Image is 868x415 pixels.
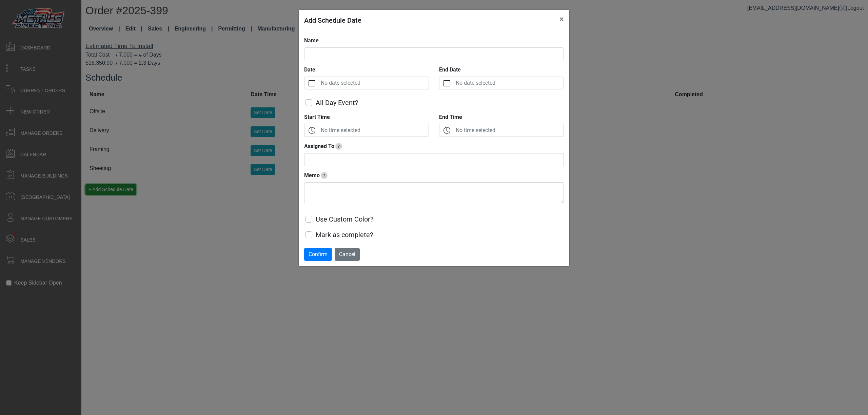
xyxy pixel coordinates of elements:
[316,214,373,224] label: Use Custom Color?
[454,124,564,137] label: No time selected
[316,230,373,240] label: Mark as complete?
[439,114,462,120] strong: End Time
[321,172,328,179] span: Notes or Instructions for date - ex. 'Date was rescheduled by vendor'
[304,248,332,261] button: Confirm
[304,124,319,137] button: clock
[304,66,315,73] strong: Date
[454,77,564,89] label: No date selected
[304,114,330,120] strong: Start Time
[304,37,319,44] strong: Name
[319,77,429,89] label: No date selected
[439,66,461,73] strong: End Date
[439,77,454,89] button: calendar
[554,10,569,29] button: Close
[439,124,454,137] button: clock
[335,143,342,150] span: Track who this date is assigned to this date - delviery driver, install crew, etc
[443,127,450,134] svg: clock
[304,15,361,25] h5: Add Schedule Date
[309,127,315,134] svg: clock
[316,98,358,108] label: All Day Event?
[335,248,360,261] button: Cancel
[304,143,334,149] strong: Assigned To
[304,77,319,89] button: calendar
[319,124,429,137] label: No time selected
[309,251,328,257] span: Confirm
[309,80,315,86] svg: calendar
[443,80,450,86] svg: calendar
[304,172,320,179] strong: Memo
